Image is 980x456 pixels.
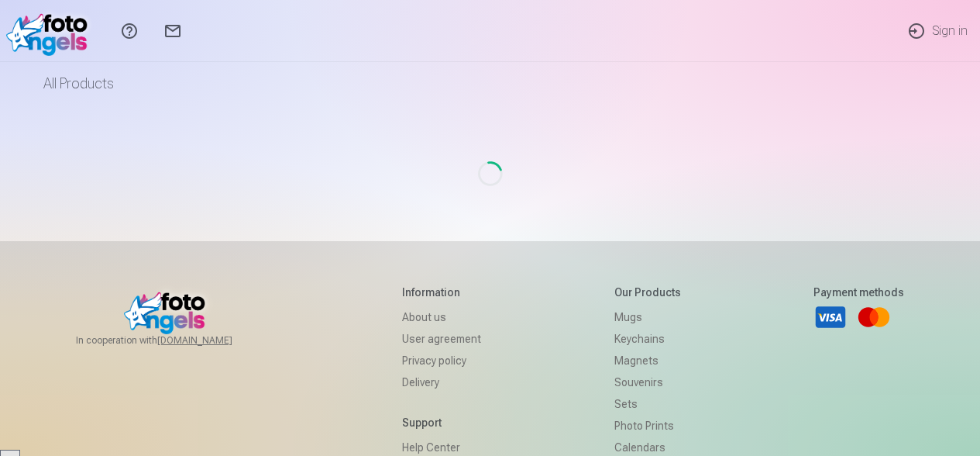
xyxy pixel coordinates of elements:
a: Delivery [402,371,481,393]
h5: Our products [614,285,681,300]
a: Photo prints [614,415,681,437]
span: In cooperation with [76,334,270,347]
h5: Support [402,415,481,430]
a: Privacy policy [402,350,481,371]
h5: Payment methods [813,285,904,300]
a: User agreement [402,328,481,350]
a: Magnets [614,350,681,371]
a: Souvenirs [614,371,681,393]
a: Sets [614,393,681,415]
a: Keychains [614,328,681,350]
h5: Information [402,285,481,300]
a: Visa [813,300,848,334]
a: [DOMAIN_NAME] [157,334,270,347]
img: /v1 [6,6,95,56]
a: About us [402,306,481,328]
a: Mugs [614,306,681,328]
a: Mastercard [857,300,891,334]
